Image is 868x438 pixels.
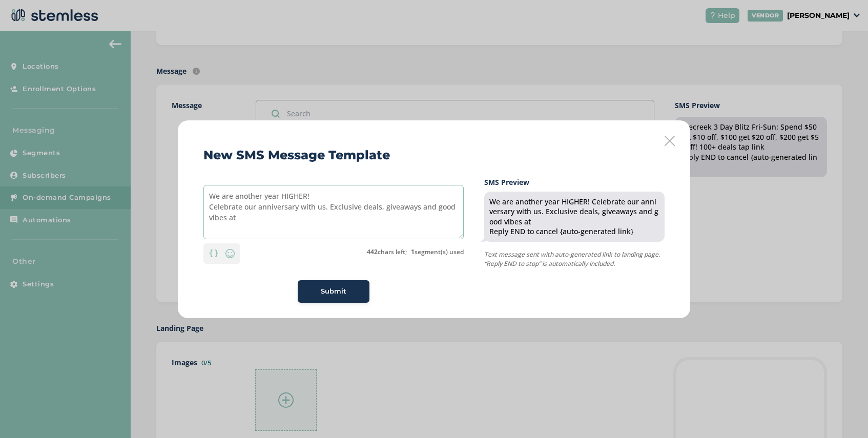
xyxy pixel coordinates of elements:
h2: New SMS Message Template [203,146,390,164]
label: segment(s) used [411,247,464,257]
div: We are another year HIGHER! Celebrate our anniversary with us. Exclusive deals, giveaways and goo... [489,197,659,237]
label: SMS Preview [484,177,665,187]
span: Submit [321,286,346,297]
button: Submit [298,280,369,303]
p: Text message sent with auto-generated link to landing page. “Reply END to stop” is automatically ... [484,250,665,268]
img: icon-brackets-fa390dc5.svg [210,249,218,257]
label: chars left; [367,247,407,257]
img: icon-smiley-d6edb5a7.svg [224,247,236,260]
strong: 1 [411,247,415,256]
iframe: Chat Widget [817,389,868,438]
strong: 442 [367,247,378,256]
